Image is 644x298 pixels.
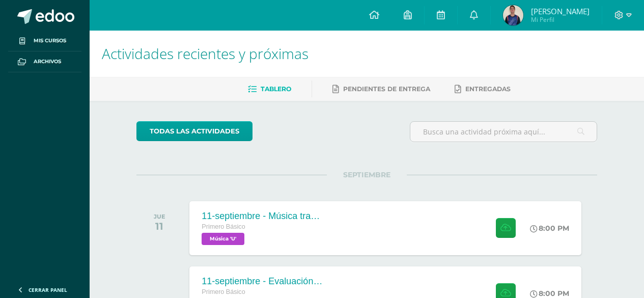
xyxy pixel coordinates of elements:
[343,85,430,93] span: Pendientes de entrega
[202,276,324,287] div: 11-septiembre - Evaluación de la participación
[202,288,245,295] span: Primero Básico
[136,121,253,141] a: todas las Actividades
[102,44,309,63] span: Actividades recientes y próximas
[531,15,590,24] span: Mi Perfil
[530,289,569,298] div: 8:00 PM
[248,81,291,97] a: Tablero
[34,37,66,45] span: Mis cursos
[29,286,67,293] span: Cerrar panel
[8,31,81,51] a: Mis cursos
[202,211,324,222] div: 11-septiembre - Música tradicional de [GEOGRAPHIC_DATA]
[531,6,590,16] span: [PERSON_NAME]
[455,81,511,97] a: Entregadas
[465,85,511,93] span: Entregadas
[327,170,407,179] span: SEPTIEMBRE
[261,85,291,93] span: Tablero
[202,223,245,230] span: Primero Básico
[202,233,244,245] span: Música 'U'
[410,122,597,142] input: Busca una actividad próxima aquí...
[154,220,165,232] div: 11
[8,51,81,72] a: Archivos
[332,81,430,97] a: Pendientes de entrega
[154,213,165,220] div: JUE
[503,5,523,25] img: 2dd6b1747887d1c07ec5915245b443e1.png
[530,224,569,233] div: 8:00 PM
[34,58,61,66] span: Archivos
